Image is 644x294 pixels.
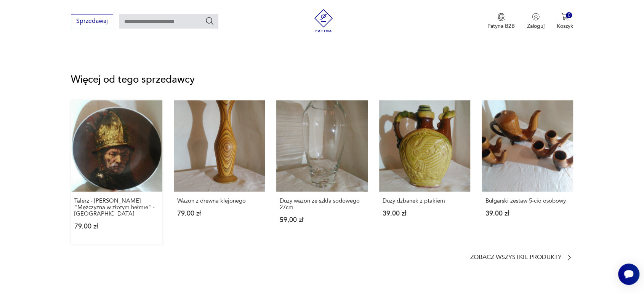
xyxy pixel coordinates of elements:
[485,198,570,204] p: Bułgarski zestaw 5-cio osobowy
[470,254,573,261] a: Zobacz wszystkie produkty
[557,22,573,30] p: Koszyk
[566,12,572,19] div: 0
[485,210,570,217] p: 39,00 zł
[532,13,540,21] img: Ikonka użytkownika
[276,100,368,244] a: Duży wazon ze szkła sodowego 27cmDuży wazon ze szkła sodowego 27cm59,00 zł
[379,100,471,244] a: Duży dzbanek z ptakiemDuży dzbanek z ptakiem39,00 zł
[561,13,569,21] img: Ikona koszyka
[497,13,505,21] img: Ikona medalu
[618,264,639,285] iframe: Smartsupp widget button
[71,100,162,244] a: Talerz - Rembrandt "Mężczyzna w złotym hełmie" - BavariaTalerz - [PERSON_NAME] "Mężczyzna w złoty...
[527,22,545,30] p: Zaloguj
[383,210,467,217] p: 39,00 zł
[470,255,562,260] p: Zobacz wszystkie produkty
[177,210,262,217] p: 79,00 zł
[482,100,573,244] a: Bułgarski zestaw 5-cio osobowyBułgarski zestaw 5-cio osobowy39,00 zł
[312,9,335,32] img: Patyna - sklep z meblami i dekoracjami vintage
[557,13,573,30] button: 0Koszyk
[487,13,515,30] a: Ikona medaluPatyna B2B
[280,217,364,223] p: 59,00 zł
[71,75,573,84] p: Więcej od tego sprzedawcy
[487,22,515,30] p: Patyna B2B
[280,198,364,211] p: Duży wazon ze szkła sodowego 27cm
[177,198,262,204] p: Wazon z drewna klejonego
[74,198,159,217] p: Talerz - [PERSON_NAME] "Mężczyzna w złotym hełmie" - [GEOGRAPHIC_DATA]
[527,13,545,30] button: Zaloguj
[487,13,515,30] button: Patyna B2B
[74,223,159,230] p: 79,00 zł
[71,19,113,24] a: Sprzedawaj
[71,14,113,28] button: Sprzedawaj
[383,198,467,204] p: Duży dzbanek z ptakiem
[205,16,214,26] button: Szukaj
[174,100,265,244] a: Wazon z drewna klejonegoWazon z drewna klejonego79,00 zł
